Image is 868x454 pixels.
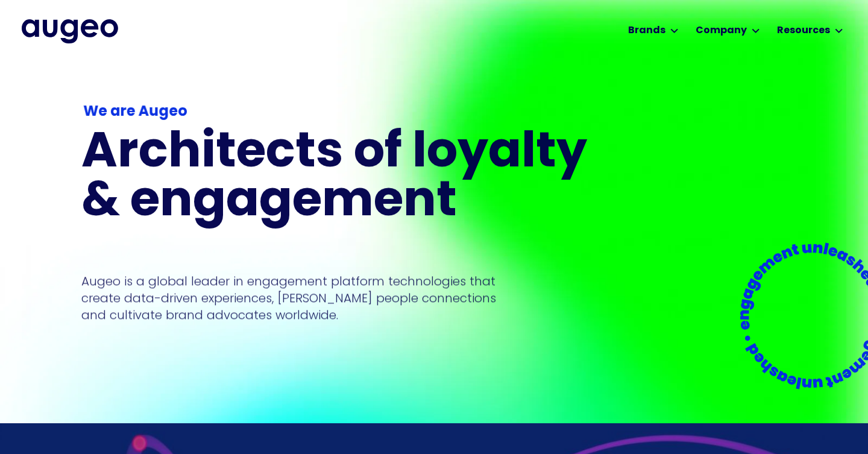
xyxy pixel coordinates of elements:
p: Augeo is a global leader in engagement platform technologies that create data-driven experiences,... [81,273,496,324]
a: home [22,19,118,43]
div: Brands [628,24,665,38]
div: Company [696,24,747,38]
div: We are Augeo [83,101,600,123]
div: Resources [777,24,830,38]
img: Augeo's full logo in midnight blue. [22,19,118,43]
h1: Architects of loyalty & engagement [81,130,602,227]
